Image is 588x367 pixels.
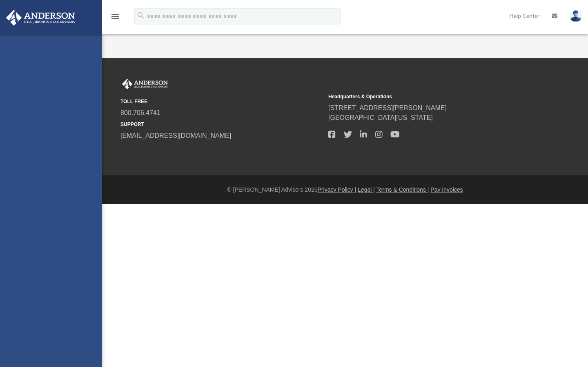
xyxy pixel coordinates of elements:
[110,15,120,21] a: menu
[120,121,323,128] small: SUPPORT
[4,10,78,26] img: Anderson Advisors Platinum Portal
[102,186,588,194] div: © [PERSON_NAME] Advisors 2025
[430,186,463,193] a: Pay Invoices
[120,98,323,105] small: TOLL FREE
[318,186,356,193] a: Privacy Policy |
[376,186,429,193] a: Terms & Conditions |
[120,79,169,89] img: Anderson Advisors Platinum Portal
[328,114,433,121] a: [GEOGRAPHIC_DATA][US_STATE]
[136,11,145,20] i: search
[570,10,582,22] img: User Pic
[110,11,120,21] i: menu
[328,93,530,100] small: Headquarters & Operations
[328,104,447,111] a: [STREET_ADDRESS][PERSON_NAME]
[120,132,231,139] a: [EMAIL_ADDRESS][DOMAIN_NAME]
[120,109,160,116] a: 800.706.4741
[358,186,375,193] a: Legal |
